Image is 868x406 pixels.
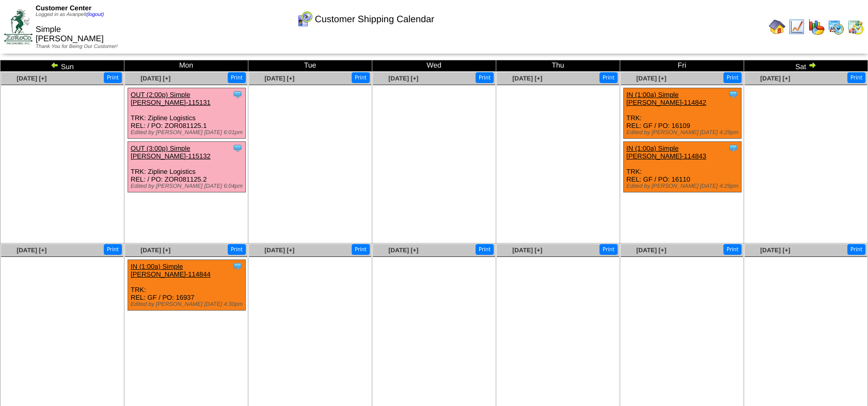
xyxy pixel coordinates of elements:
a: [DATE] [+] [636,75,666,82]
a: [DATE] [+] [264,75,294,82]
img: Tooltip [728,143,738,153]
button: Print [104,244,122,255]
img: Tooltip [232,89,243,100]
div: Edited by [PERSON_NAME] [DATE] 4:29pm [626,129,741,136]
a: [DATE] [+] [636,247,666,254]
a: IN (1:00a) Simple [PERSON_NAME]-114843 [626,144,706,160]
img: ZoRoCo_Logo(Green%26Foil)%20jpg.webp [4,9,33,44]
div: TRK: REL: GF / PO: 16109 [624,88,741,139]
img: line_graph.gif [788,19,805,35]
a: IN (1:00a) Simple [PERSON_NAME]-114842 [626,91,706,106]
img: graph.gif [808,19,825,35]
a: OUT (3:00p) Simple [PERSON_NAME]-115132 [131,144,211,160]
td: Sun [1,60,124,72]
a: IN (1:00a) Simple [PERSON_NAME]-114844 [131,263,211,278]
button: Print [228,72,246,83]
button: Print [723,72,741,83]
td: Mon [124,60,248,72]
img: calendarinout.gif [847,19,864,35]
a: [DATE] [+] [512,247,542,254]
td: Thu [496,60,620,72]
button: Print [847,244,865,255]
td: Tue [248,60,372,72]
button: Print [104,72,122,83]
a: [DATE] [+] [140,247,170,254]
div: Edited by [PERSON_NAME] [DATE] 6:04pm [131,183,245,189]
div: TRK: Zipline Logistics REL: / PO: ZOR081125.2 [128,142,246,192]
a: [DATE] [+] [140,75,170,82]
a: [DATE] [+] [264,247,294,254]
button: Print [228,244,246,255]
a: OUT (2:00p) Simple [PERSON_NAME]-115131 [131,91,211,106]
img: arrowright.gif [808,61,816,69]
button: Print [847,72,865,83]
span: Logged in as Avanpelt [36,12,104,18]
button: Print [476,244,494,255]
img: Tooltip [232,261,243,271]
a: [DATE] [+] [760,247,790,254]
img: home.gif [769,19,785,35]
div: Edited by [PERSON_NAME] [DATE] 6:01pm [131,129,245,136]
img: Tooltip [728,89,738,100]
button: Print [352,244,370,255]
img: calendarcustomer.gif [296,11,313,27]
span: Simple [PERSON_NAME] [36,25,104,43]
a: [DATE] [+] [388,247,418,254]
a: [DATE] [+] [512,75,542,82]
button: Print [476,72,494,83]
a: [DATE] [+] [388,75,418,82]
td: Wed [372,60,496,72]
div: TRK: REL: GF / PO: 16110 [624,142,741,192]
td: Fri [620,60,744,72]
button: Print [599,244,618,255]
a: [DATE] [+] [17,247,46,254]
button: Print [723,244,741,255]
button: Print [352,72,370,83]
span: Customer Shipping Calendar [315,14,434,25]
div: TRK: REL: GF / PO: 16937 [128,260,246,311]
div: TRK: Zipline Logistics REL: / PO: ZOR081125.1 [128,88,246,139]
div: Edited by [PERSON_NAME] [DATE] 4:29pm [626,183,741,189]
a: [DATE] [+] [17,75,46,82]
img: Tooltip [232,143,243,153]
button: Print [599,72,618,83]
a: [DATE] [+] [760,75,790,82]
img: arrowleft.gif [51,61,59,69]
td: Sat [744,60,868,72]
a: (logout) [86,12,104,18]
span: Customer Center [36,4,91,12]
img: calendarprod.gif [828,19,844,35]
span: Thank You for Being Our Customer! [36,44,118,50]
div: Edited by [PERSON_NAME] [DATE] 4:30pm [131,301,245,307]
